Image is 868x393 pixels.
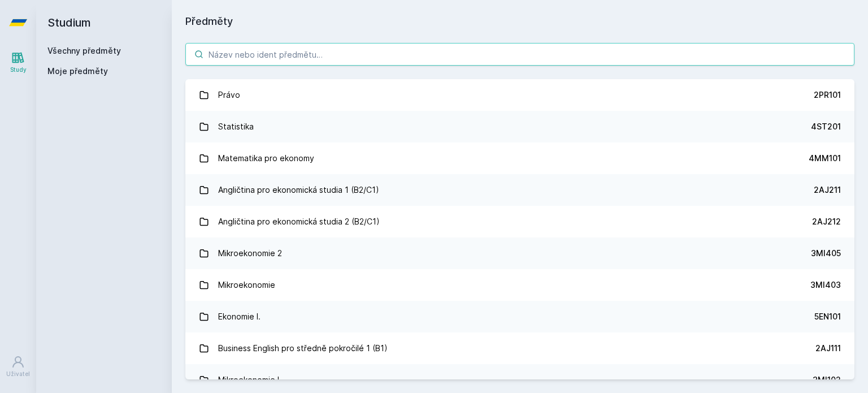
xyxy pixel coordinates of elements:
div: 2AJ212 [812,216,841,227]
a: Statistika 4ST201 [185,111,854,142]
a: Mikroekonomie 3MI403 [185,269,854,301]
input: Název nebo ident předmětu… [185,43,854,66]
div: 3MI403 [810,279,841,291]
div: 5EN101 [814,311,841,322]
div: 3MI102 [813,374,841,386]
div: 4ST201 [811,121,841,132]
a: Ekonomie I. 5EN101 [185,301,854,332]
div: Mikroekonomie I [218,369,279,391]
div: 2AJ111 [815,343,841,354]
div: Mikroekonomie [218,274,275,296]
a: Právo 2PR101 [185,79,854,111]
a: Business English pro středně pokročilé 1 (B1) 2AJ111 [185,332,854,364]
a: Study [2,45,34,80]
div: Matematika pro ekonomy [218,147,314,170]
a: Všechny předměty [47,46,121,55]
div: Ekonomie I. [218,305,261,328]
a: Matematika pro ekonomy 4MM101 [185,142,854,174]
span: Moje předměty [47,66,108,77]
h1: Předměty [185,14,854,29]
div: 3MI405 [811,248,841,259]
div: Statistika [218,115,254,138]
div: Study [10,66,27,74]
div: Angličtina pro ekonomická studia 1 (B2/C1) [218,179,379,201]
div: Uživatel [6,370,30,378]
a: Mikroekonomie 2 3MI405 [185,237,854,269]
div: Angličtina pro ekonomická studia 2 (B2/C1) [218,210,380,233]
div: Mikroekonomie 2 [218,242,282,265]
a: Uživatel [2,349,34,384]
div: 2PR101 [814,89,841,101]
div: Právo [218,84,240,106]
div: 2AJ211 [814,184,841,196]
a: Angličtina pro ekonomická studia 2 (B2/C1) 2AJ212 [185,206,854,237]
a: Angličtina pro ekonomická studia 1 (B2/C1) 2AJ211 [185,174,854,206]
div: Business English pro středně pokročilé 1 (B1) [218,337,388,360]
div: 4MM101 [809,153,841,164]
